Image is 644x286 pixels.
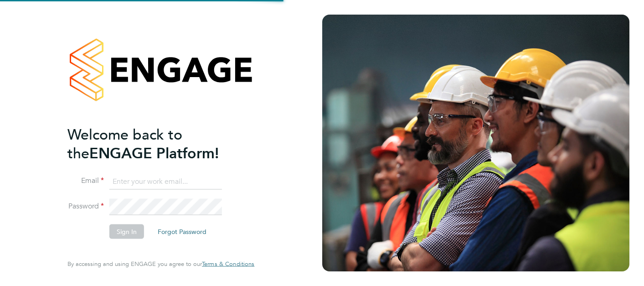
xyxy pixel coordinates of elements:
[109,173,222,190] input: Enter your work email...
[67,125,182,162] span: Welcome back to the
[150,224,214,239] button: Forgot Password
[109,224,144,239] button: Sign In
[67,260,254,268] span: By accessing and using ENGAGE you agree to our
[67,125,245,162] h2: ENGAGE Platform!
[67,176,104,186] label: Email
[202,260,254,268] a: Terms & Conditions
[67,202,104,211] label: Password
